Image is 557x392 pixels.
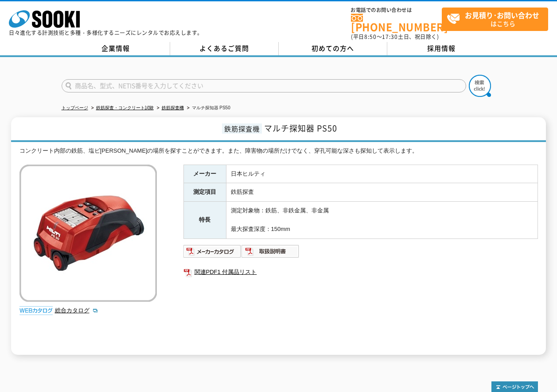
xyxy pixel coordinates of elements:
div: コンクリート内部の鉄筋、塩ビ[PERSON_NAME]の場所を探すことができます。また、障害物の場所だけでなく、穿孔可能な深さも探知して表示します。 [19,146,538,156]
a: よくあるご質問 [170,42,279,55]
span: 17:30 [382,33,398,41]
th: メーカー [183,165,226,183]
span: マルチ探知器 PS50 [264,122,337,134]
strong: お見積り･お問い合わせ [465,10,539,20]
span: お電話でのお問い合わせは [351,8,442,13]
img: 取扱説明書 [241,244,300,258]
li: マルチ探知器 PS50 [185,104,230,113]
span: 初めての方へ [312,43,354,53]
a: [PHONE_NUMBER] [351,14,442,32]
td: 鉄筋探査 [226,183,538,202]
img: webカタログ [19,306,53,315]
p: 日々進化する計測技術と多種・多様化するニーズにレンタルでお応えします。 [9,30,203,35]
td: 日本ヒルティ [226,165,538,183]
a: トップページ [62,105,88,110]
a: 総合カタログ [55,307,98,314]
span: (平日 ～ 土日、祝日除く) [351,33,439,41]
a: 企業情報 [62,42,170,55]
a: メーカーカタログ [183,250,241,257]
img: マルチ探知器 PS50 [19,165,157,302]
span: はこちら [447,8,548,30]
th: 特長 [183,202,226,238]
a: 鉄筋探査機 [162,105,184,110]
a: 取扱説明書 [241,250,300,257]
td: 測定対象物：鉄筋、非鉄金属、非金属 最大探査深度：150mm [226,202,538,238]
a: お見積り･お問い合わせはこちら [442,8,548,31]
span: 8:50 [364,33,377,41]
span: 鉄筋探査機 [222,123,262,134]
input: 商品名、型式、NETIS番号を入力してください [62,79,466,92]
img: btn_search.png [469,75,491,97]
a: 初めての方へ [279,42,387,55]
th: 測定項目 [183,183,226,202]
a: 鉄筋探査・コンクリート試験 [96,105,154,110]
a: 採用情報 [387,42,496,55]
a: 関連PDF1 付属品リスト [183,266,538,278]
img: メーカーカタログ [183,244,241,258]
